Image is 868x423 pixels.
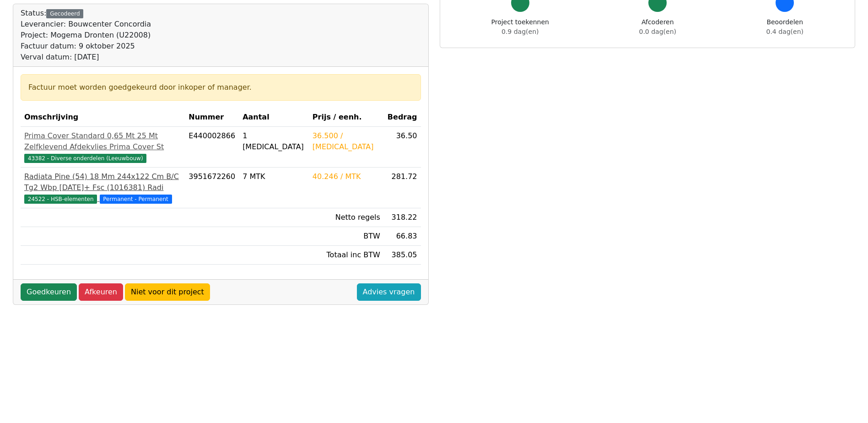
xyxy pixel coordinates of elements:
[384,127,421,168] td: 36.50
[21,41,151,52] div: Factuur datum: 9 oktober 2025
[384,208,421,227] td: 318.22
[384,168,421,208] td: 281.72
[24,130,181,152] div: Prima Cover Standard 0,65 Mt 25 Mt Zelfklevend Afdekvlies Prima Cover St
[243,130,305,152] div: 1 [MEDICAL_DATA]
[309,208,384,227] td: Netto regels
[491,17,549,37] div: Project toekennen
[24,171,181,193] div: Radiata Pine (54) 18 Mm 244x122 Cm B/C Tg2 Wbp [DATE]+ Fsc (1016381) Radi
[313,130,380,152] div: 36.500 / [MEDICAL_DATA]
[21,30,151,41] div: Project: Mogema Dronten (U22008)
[125,283,210,301] a: Niet voor dit project
[24,130,181,163] a: Prima Cover Standard 0,65 Mt 25 Mt Zelfklevend Afdekvlies Prima Cover St43382 - Diverse onderdele...
[21,108,185,127] th: Omschrijving
[639,28,676,35] span: 0.0 dag(en)
[185,108,239,127] th: Nummer
[243,171,305,182] div: 7 MTK
[21,283,77,301] a: Goedkeuren
[46,9,83,18] div: Gecodeerd
[313,171,380,182] div: 40.246 / MTK
[239,108,309,127] th: Aantal
[766,28,803,35] span: 0.4 dag(en)
[24,154,146,163] span: 43382 - Diverse onderdelen (Leeuwbouw)
[24,195,97,204] span: 24522 - HSB-elementen
[384,227,421,246] td: 66.83
[185,127,239,168] td: E440002866
[384,108,421,127] th: Bedrag
[384,246,421,265] td: 385.05
[21,52,151,63] div: Verval datum: [DATE]
[185,168,239,208] td: 3951672260
[357,283,421,301] a: Advies vragen
[21,8,151,63] div: Status:
[100,195,172,204] span: Permanent - Permanent
[309,227,384,246] td: BTW
[501,28,539,35] span: 0.9 dag(en)
[309,246,384,265] td: Totaal inc BTW
[309,108,384,127] th: Prijs / eenh.
[766,17,803,37] div: Beoordelen
[639,17,676,37] div: Afcoderen
[79,283,123,301] a: Afkeuren
[28,82,413,93] div: Factuur moet worden goedgekeurd door inkoper of manager.
[24,171,181,204] a: Radiata Pine (54) 18 Mm 244x122 Cm B/C Tg2 Wbp [DATE]+ Fsc (1016381) Radi24522 - HSB-elementen Pe...
[21,19,151,30] div: Leverancier: Bouwcenter Concordia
